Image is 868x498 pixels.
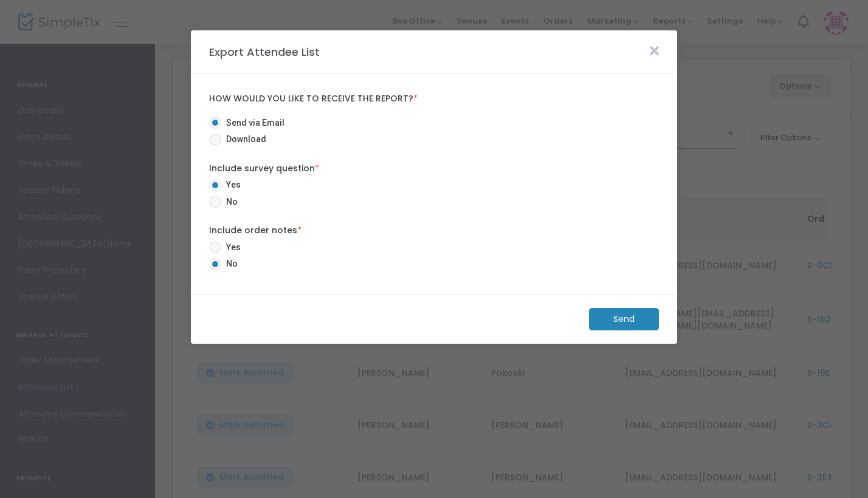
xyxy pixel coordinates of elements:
[221,196,238,208] span: No
[209,224,659,237] label: Include order notes
[203,44,326,60] m-panel-title: Export Attendee List
[221,133,266,146] span: Download
[221,179,241,191] span: Yes
[209,94,659,104] label: How would you like to receive the report?
[221,258,238,270] span: No
[209,162,659,175] label: Include survey question
[221,241,241,254] span: Yes
[589,308,659,330] m-button: Send
[191,30,677,74] m-panel-header: Export Attendee List
[221,117,284,129] span: Send via Email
